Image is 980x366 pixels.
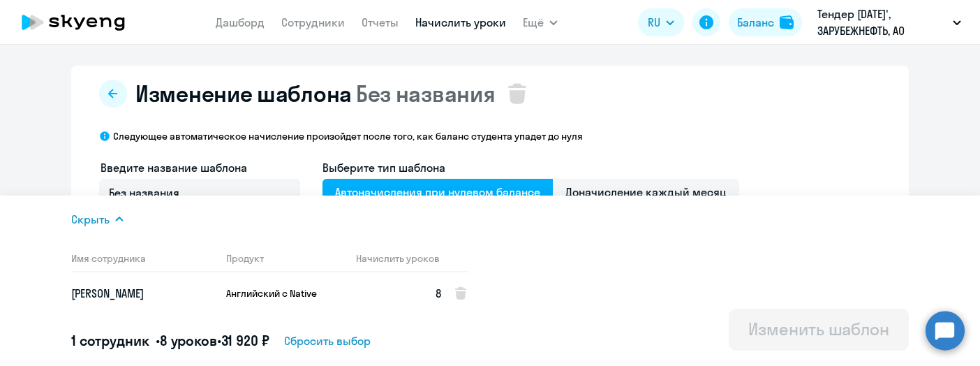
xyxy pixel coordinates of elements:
button: Балансbalance [729,8,802,36]
span: Изменение шаблона [135,80,352,108]
p: Тендер [DATE]', ЗАРУБЕЖНЕФТЬ, АО [817,6,947,39]
span: Ещё [523,14,544,31]
th: Начислить уроков [345,244,441,272]
button: Изменить шаблон [729,309,909,351]
th: Имя сотрудника [71,244,215,272]
span: Автоначисления при нулевом балансе [322,179,553,207]
p: [PERSON_NAME] [71,286,215,301]
span: RU [648,14,660,31]
button: Ещё [523,8,558,36]
th: Продукт [215,244,345,272]
a: Отчеты [362,15,399,29]
button: Тендер [DATE]', ЗАРУБЕЖНЕФТЬ, АО [810,6,968,39]
span: Скрыть [71,211,110,228]
span: Сбросить выбор [284,332,371,349]
span: Введите название шаблона [101,161,247,175]
h5: 1 сотрудник • • [71,331,269,351]
a: Начислить уроки [415,15,506,29]
button: RU [638,8,684,36]
span: Доначисление каждый месяц [553,179,739,207]
a: Дашборд [216,15,265,29]
img: balance [780,15,794,29]
p: Следующее автоматическое начисление произойдет после того, как баланс студента упадет до нуля [113,130,583,142]
span: 8 [436,286,441,300]
h4: Выберите тип шаблона [322,159,739,176]
a: Сотрудники [281,15,345,29]
span: Без названия [356,80,495,108]
span: 8 уроков [160,332,217,349]
p: Английский с Native [226,287,331,300]
input: Без названия [99,179,300,207]
div: Баланс [737,14,774,31]
div: Изменить шаблон [748,318,889,340]
span: 31 920 ₽ [221,332,269,349]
